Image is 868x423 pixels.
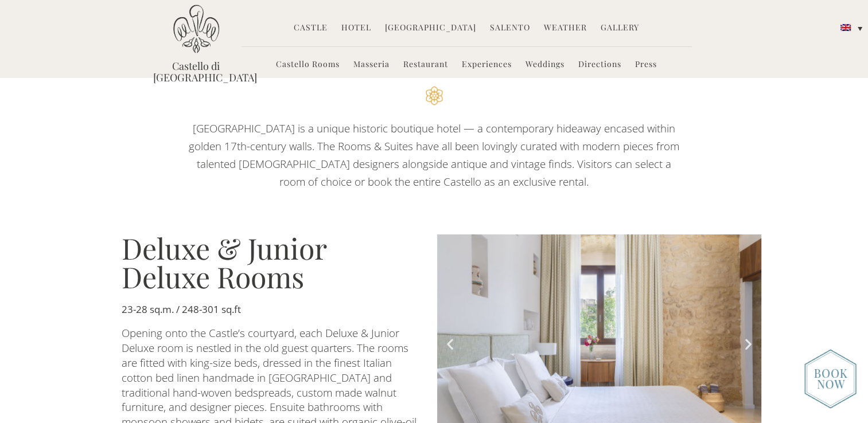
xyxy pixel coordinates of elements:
img: Castello di Ugento [173,5,219,53]
a: Press [635,58,657,72]
b: 23-28 sq.m. / 248-301 sq.ft [122,303,241,316]
img: English [840,24,851,31]
span: [GEOGRAPHIC_DATA] is a unique historic boutique hotel — a contemporary hideaway encased within go... [189,121,682,189]
h3: Deluxe & Junior Deluxe Rooms [122,234,420,291]
a: Masseria [353,58,390,72]
a: Gallery [601,22,639,35]
a: Castle [294,22,328,35]
img: new-booknow.png [804,349,857,409]
div: Previous slide [443,337,457,351]
a: Castello di [GEOGRAPHIC_DATA] [153,60,239,83]
a: Weddings [526,58,565,72]
div: Next slide [741,337,756,351]
a: [GEOGRAPHIC_DATA] [385,22,476,35]
a: Castello Rooms [276,58,340,72]
a: Salento [490,22,530,35]
a: Restaurant [403,58,448,72]
a: Weather [544,22,587,35]
a: Hotel [341,22,371,35]
a: Experiences [462,58,512,72]
a: Directions [578,58,621,72]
